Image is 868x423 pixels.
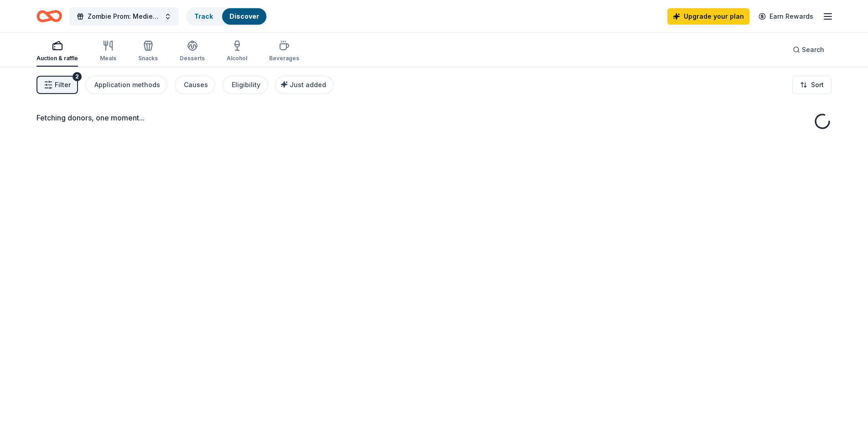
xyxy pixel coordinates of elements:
[36,112,832,123] div: Fetching donors, one moment...
[269,37,299,67] button: Beverages
[227,55,247,62] div: Alcohol
[100,55,116,62] div: Meals
[69,7,179,26] button: Zombie Prom: Medieval
[180,55,205,62] div: Desserts
[175,76,215,94] button: Causes
[36,5,62,27] a: Home
[275,76,333,94] button: Just added
[94,79,160,90] div: Application methods
[290,81,326,89] span: Just added
[36,37,78,67] button: Auction & raffle
[36,55,78,62] div: Auction & raffle
[186,7,267,26] button: TrackDiscover
[138,55,158,62] div: Snacks
[792,76,832,94] button: Sort
[184,79,208,90] div: Causes
[194,12,213,20] a: Track
[73,72,82,81] div: 2
[785,41,832,59] button: Search
[229,12,259,20] a: Discover
[232,79,260,90] div: Eligibility
[138,37,158,67] button: Snacks
[223,76,268,94] button: Eligibility
[811,79,824,90] span: Sort
[269,55,299,62] div: Beverages
[227,37,247,67] button: Alcohol
[36,76,78,94] button: Filter2
[753,8,819,25] a: Earn Rewards
[88,11,161,22] span: Zombie Prom: Medieval
[180,37,205,67] button: Desserts
[85,76,167,94] button: Application methods
[667,8,749,25] a: Upgrade your plan
[100,37,116,67] button: Meals
[802,44,824,55] span: Search
[55,79,71,90] span: Filter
